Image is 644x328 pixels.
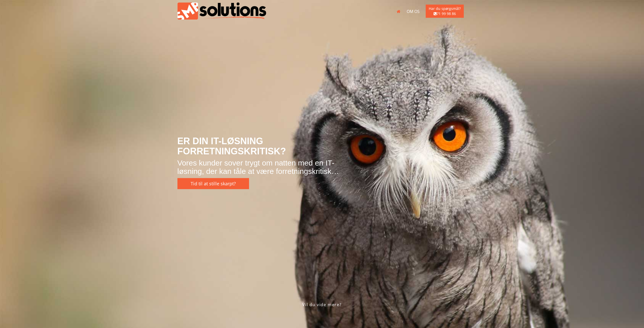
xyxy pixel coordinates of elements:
img: Dem med uglen | SMB Solutions ApS [177,3,266,20]
span: Tid til at stille skarpt? [191,181,236,187]
h2: Vores kunder sover trygt om natten med en IT-løsning, der kan tåle at være forretningskritisk… [177,159,343,176]
span: ER DIN IT-LØSNING FORRETNINGSKRITISK? [177,136,286,156]
a: Tid til at stille skarpt? [177,178,249,189]
a: Vil du vide mere? [302,282,342,308]
span: Har du spørgsmål? 71 99 98 86 [426,5,464,18]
